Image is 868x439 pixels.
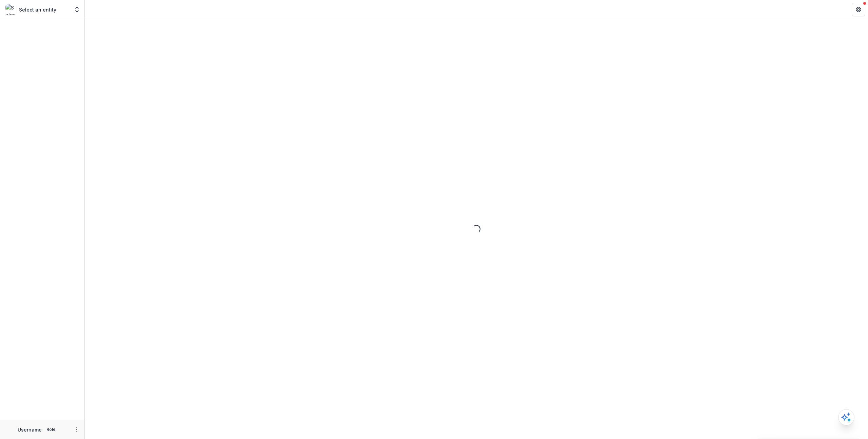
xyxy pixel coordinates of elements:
button: Get Help [852,3,865,16]
p: Role [44,426,58,433]
p: Username [18,426,42,433]
button: More [72,425,80,434]
button: Open AI Assistant [838,409,854,425]
img: Select an entity [5,4,16,15]
button: Open entity switcher [72,3,82,16]
p: Select an entity [19,6,56,13]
